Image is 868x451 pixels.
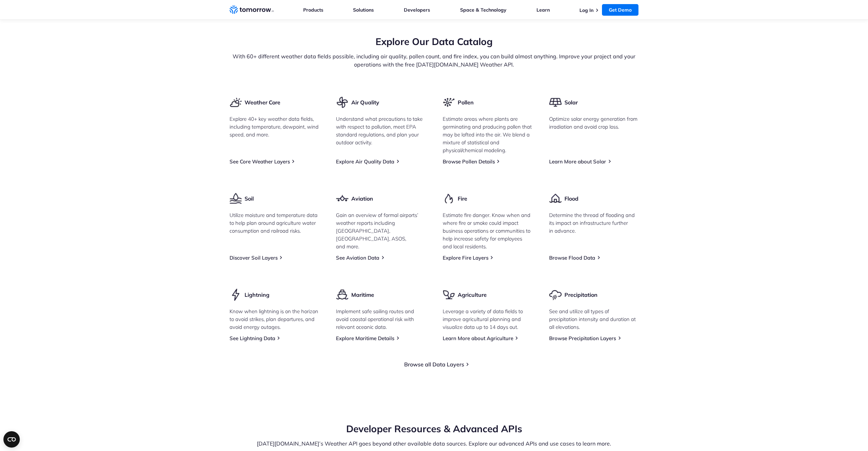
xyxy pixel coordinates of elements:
[351,291,374,299] h3: Maritime
[230,211,319,235] p: Utilize moisture and temperature data to help plan around agriculture water consumption and railr...
[230,158,290,165] a: See Core Weather Layers
[230,52,639,69] p: With 60+ different weather data fields possible, including air quality, pollen count, and fire in...
[443,115,532,154] p: Estimate areas where plants are germinating and producing pollen that may be lofted into the air....
[336,211,426,250] p: Gain an overview of formal airports’ weather reports including [GEOGRAPHIC_DATA], [GEOGRAPHIC_DAT...
[230,35,639,48] h2: Explore Our Data Catalog
[458,195,467,202] h3: Fire
[443,254,488,261] a: Explore Fire Layers
[443,307,532,331] p: Leverage a variety of data fields to improve agricultural planning and visualize data up to 14 da...
[351,195,373,202] h3: Aviation
[579,7,593,13] a: Log In
[351,99,379,106] h3: Air Quality
[404,7,430,13] a: Developers
[245,291,269,299] h3: Lightning
[245,195,254,202] h3: Soil
[3,431,20,448] button: Open CMP widget
[336,307,426,331] p: Implement safe sailing routes and avoid coastal operational risk with relevant oceanic data.
[443,158,495,165] a: Browse Pollen Details
[549,307,639,331] p: See and utilize all types of precipitation intensity and duration at all elevations.
[230,254,278,261] a: Discover Soil Layers
[336,254,379,261] a: See Aviation Data
[230,115,319,139] p: Explore 40+ key weather data fields, including temperature, dewpoint, wind speed, and more.
[245,99,280,106] h3: Weather Core
[443,211,532,250] p: Estimate fire danger. Know when and where fire or smoke could impact business operations or commu...
[230,422,639,435] h2: Developer Resources & Advanced APIs
[549,115,639,131] p: Optimize solar energy generation from irradiation and avoid crop loss.
[549,211,639,235] p: Determine the thread of flooding and its impact on infrastructure further in advance.
[230,439,639,448] p: [DATE][DOMAIN_NAME]’s Weather API goes beyond other available data sources. Explore our advanced ...
[460,7,506,13] a: Space & Technology
[549,158,606,165] a: Learn More about Solar
[458,291,487,299] h3: Agriculture
[564,195,578,202] h3: Flood
[336,158,394,165] a: Explore Air Quality Data
[336,335,394,341] a: Explore Maritime Details
[549,335,616,341] a: Browse Precipitation Layers
[564,99,578,106] h3: Solar
[549,254,595,261] a: Browse Flood Data
[303,7,323,13] a: Products
[458,99,474,106] h3: Pollen
[404,361,464,368] a: Browse all Data Layers
[564,291,598,299] h3: Precipitation
[443,335,513,341] a: Learn More about Agriculture
[536,7,550,13] a: Learn
[353,7,374,13] a: Solutions
[230,307,319,331] p: Know when lightning is on the horizon to avoid strikes, plan departures, and avoid energy outages.
[602,4,638,16] a: Get Demo
[336,115,426,146] p: Understand what precautions to take with respect to pollution, meet EPA standard regulations, and...
[230,335,275,341] a: See Lightning Data
[230,5,274,15] a: Home link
